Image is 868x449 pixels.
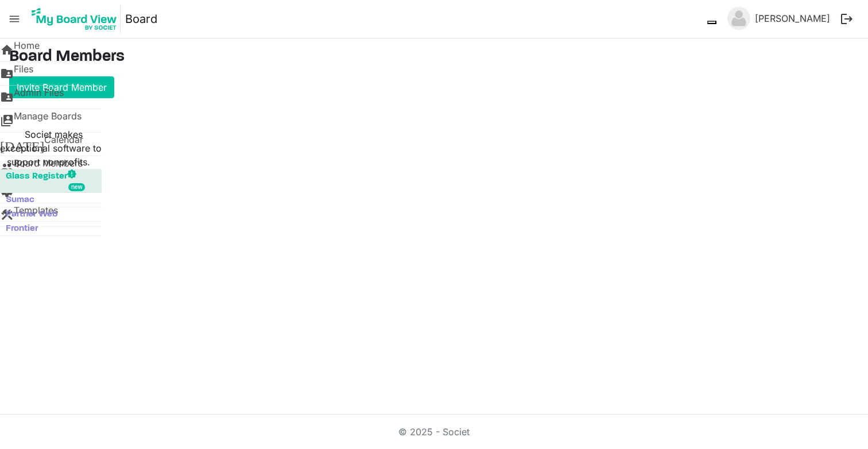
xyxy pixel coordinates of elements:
[14,38,40,61] span: Home
[68,183,85,191] div: new
[14,86,64,109] span: Admin Files
[398,426,470,438] a: © 2025 - Societ
[28,5,125,33] a: My Board View Logo
[9,48,859,67] h3: Board Members
[14,62,33,85] span: Files
[125,7,157,30] a: Board
[835,7,859,31] button: logout
[727,7,750,30] img: no-profile-picture.svg
[750,7,835,30] a: [PERSON_NAME]
[28,5,121,33] img: My Board View Logo
[14,109,82,132] span: Manage Boards
[3,8,25,30] span: menu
